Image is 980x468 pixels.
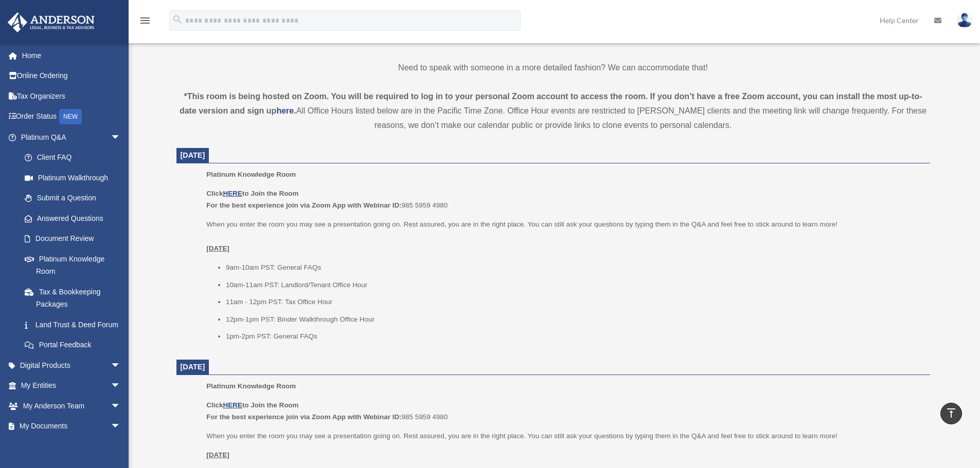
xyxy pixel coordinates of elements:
a: Portal Feedback [14,335,136,355]
a: Tax & Bookkeeping Packages [14,282,136,314]
a: HERE [223,401,242,409]
i: vertical_align_top [945,407,957,419]
img: Anderson Advisors Platinum Portal [5,12,98,32]
strong: . [294,106,296,115]
p: Need to speak with someone in a more detailed fashion? We can accommodate that! [176,61,930,75]
a: Platinum Walkthrough [14,167,136,188]
div: NEW [59,109,82,124]
strong: *This room is being hosted on Zoom. You will be required to log in to your personal Zoom account ... [180,92,922,115]
span: arrow_drop_down [111,396,131,417]
span: [DATE] [181,363,205,371]
a: Platinum Knowledge Room [14,249,131,282]
b: Click to Join the Room [206,190,298,197]
p: 985 5959 4980 [206,399,922,423]
span: arrow_drop_down [111,376,131,397]
span: Platinum Knowledge Room [206,382,296,390]
li: 11am - 12pm PST: Tax Office Hour [226,296,923,308]
span: arrow_drop_down [111,416,131,437]
a: Client FAQ [14,147,136,168]
p: When you enter the room you may see a presentation going on. Rest assured, you are in the right p... [206,430,922,442]
a: Tax Organizers [7,86,136,106]
li: 12pm-1pm PST: Binder Walkthrough Office Hour [226,313,923,326]
a: My Anderson Teamarrow_drop_down [7,396,136,416]
li: 1pm-2pm PST: General FAQs [226,330,923,343]
a: here [276,106,294,115]
li: 9am-10am PST: General FAQs [226,261,923,274]
a: Platinum Q&Aarrow_drop_down [7,127,136,147]
b: For the best experience join via Zoom App with Webinar ID: [206,201,401,209]
b: For the best experience join via Zoom App with Webinar ID: [206,413,401,421]
span: arrow_drop_down [111,127,131,148]
a: Document Review [14,229,136,249]
a: My Entitiesarrow_drop_down [7,376,136,396]
b: Click to Join the Room [206,401,298,409]
a: Land Trust & Deed Forum [14,314,136,335]
img: User Pic [957,13,972,28]
li: 10am-11am PST: Landlord/Tenant Office Hour [226,279,923,291]
u: [DATE] [206,245,229,252]
i: search [172,14,183,25]
span: arrow_drop_down [111,355,131,376]
a: Answered Questions [14,208,136,229]
a: HERE [223,190,242,197]
a: Digital Productsarrow_drop_down [7,355,136,376]
u: [DATE] [206,451,229,459]
p: 985 5959 4980 [206,188,922,212]
a: My Documentsarrow_drop_down [7,416,136,437]
a: Online Ordering [7,66,136,86]
a: Submit a Question [14,188,136,209]
a: Order StatusNEW [7,106,136,127]
a: menu [139,18,151,27]
span: Platinum Knowledge Room [206,171,296,178]
p: When you enter the room you may see a presentation going on. Rest assured, you are in the right p... [206,218,922,255]
a: Home [7,45,136,66]
span: [DATE] [181,151,205,159]
div: All Office Hours listed below are in the Pacific Time Zone. Office Hour events are restricted to ... [176,89,930,133]
a: vertical_align_top [940,403,962,424]
i: menu [139,14,151,27]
